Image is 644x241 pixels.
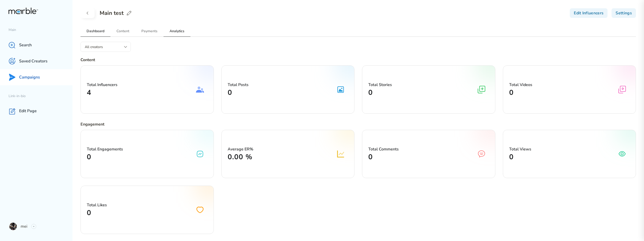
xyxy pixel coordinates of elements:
span: Total Engagements [87,146,123,152]
h2: Payments [135,26,164,36]
span: All creators [85,44,103,50]
h2: 4 [87,88,117,97]
span: Total Posts [228,82,249,88]
h2: Analytics [164,26,190,36]
span: Total Views [509,146,531,152]
h2: 0.00 % [228,152,253,162]
button: All creators [80,42,131,52]
p: Search [19,43,32,48]
p: Campaigns [19,75,40,80]
h2: 0 [87,152,123,162]
h2: 0 [509,152,531,162]
h2: Main test [100,9,124,17]
div: Edit Influencers [570,8,608,18]
h2: 0 [87,208,107,218]
h2: Dashboard [80,26,110,36]
span: Total Likes [87,202,107,208]
span: Total Videos [509,82,532,88]
h3: Engagement [80,121,636,127]
h2: 0 [509,88,532,97]
p: Saved Creators [19,59,48,64]
span: Total Stories [368,82,392,88]
span: Total Comments [368,146,399,152]
h2: 0 [368,88,392,97]
p: Link-in-bio [9,94,72,99]
h2: Content [110,26,135,36]
p: mei [21,223,27,229]
span: Total Influencers [87,82,117,88]
p: Main [9,28,72,32]
h2: 0 [228,88,249,97]
span: Average ER% [228,146,253,152]
h3: Content [80,57,636,63]
h2: 0 [368,152,399,162]
div: Settings [612,8,636,18]
p: Edit Page [19,108,37,114]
